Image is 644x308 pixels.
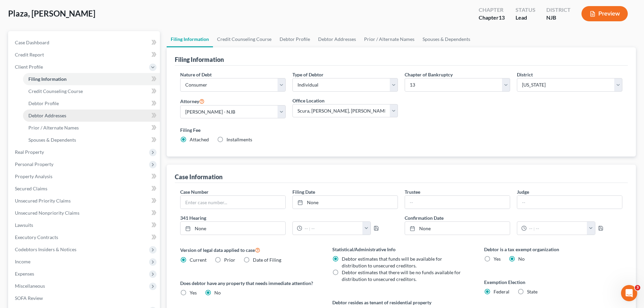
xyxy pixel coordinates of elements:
a: Filing Information [23,73,160,85]
label: Nature of Debt [180,71,212,78]
a: Filing Information [167,31,213,47]
label: Attorney [180,97,205,105]
a: Secured Claims [9,183,160,195]
span: Debtor Profile [28,100,59,106]
div: Chapter [479,6,505,14]
span: Prior / Alternate Names [28,125,79,131]
span: Spouses & Dependents [28,137,76,143]
span: Current [190,257,207,263]
label: District [517,71,533,78]
input: -- [405,196,510,209]
span: Lawsuits [15,222,33,228]
div: Status [516,6,535,14]
span: Unsecured Priority Claims [15,198,71,204]
span: Yes [190,290,197,295]
a: Debtor Addresses [23,110,160,122]
label: Filing Fee [180,126,622,134]
label: Filing Date [292,188,315,195]
span: 13 [499,14,505,21]
span: Installments [226,137,252,142]
span: No [214,290,221,295]
label: Case Number [180,188,209,195]
div: NJB [546,14,571,22]
a: None [405,222,510,235]
label: Debtor is a tax exempt organization [484,246,622,253]
span: Property Analysis [15,173,52,179]
span: Debtor estimates that funds will be available for distribution to unsecured creditors. [342,256,442,268]
div: Case Information [175,173,222,181]
a: Executory Contracts [9,231,160,243]
span: 3 [635,285,640,290]
span: SOFA Review [15,295,43,301]
a: SOFA Review [9,292,160,304]
span: Filing Information [28,76,67,82]
label: Statistical/Administrative Info [332,246,471,253]
a: Property Analysis [9,170,160,183]
a: Spouses & Dependents [419,31,474,47]
label: Version of legal data applied to case [180,246,318,254]
div: District [546,6,571,14]
label: Type of Debtor [292,71,324,78]
span: Unsecured Nonpriority Claims [15,210,79,216]
span: Real Property [15,149,44,155]
span: Miscellaneous [15,283,45,289]
button: Preview [581,6,628,21]
label: Chapter of Bankruptcy [405,71,453,78]
span: Federal [494,289,509,294]
div: Lead [516,14,535,22]
label: Trustee [405,188,420,195]
label: Debtor resides as tenant of residential property [332,299,471,306]
div: Chapter [479,14,505,22]
input: Enter case number... [181,196,285,209]
a: None [293,196,398,209]
span: Case Dashboard [15,40,49,45]
input: -- : -- [527,222,587,235]
span: Executory Contracts [15,234,58,240]
span: Yes [494,256,501,262]
label: Judge [517,188,529,195]
span: Attached [190,137,209,142]
span: No [518,256,525,262]
span: Credit Counseling Course [28,88,83,94]
span: Secured Claims [15,186,47,191]
a: Credit Counseling Course [23,85,160,97]
label: Office Location [292,97,325,104]
span: Debtor estimates that there will be no funds available for distribution to unsecured creditors. [342,269,461,282]
iframe: Intercom live chat [621,285,637,301]
span: Codebtors Insiders & Notices [15,246,76,252]
a: Debtor Profile [23,97,160,110]
span: Credit Report [15,52,44,57]
a: Case Dashboard [9,37,160,49]
label: Exemption Election [484,279,622,286]
a: Credit Report [9,49,160,61]
a: None [181,222,285,235]
label: Confirmation Date [401,214,626,221]
span: Debtor Addresses [28,113,66,118]
label: 341 Hearing [177,214,401,221]
div: Filing Information [175,55,224,64]
span: Date of Filing [253,257,281,263]
a: Spouses & Dependents [23,134,160,146]
span: Client Profile [15,64,43,70]
input: -- [517,196,622,209]
a: Lawsuits [9,219,160,231]
a: Debtor Profile [276,31,314,47]
span: Income [15,259,30,264]
a: Credit Counseling Course [213,31,276,47]
a: Unsecured Nonpriority Claims [9,207,160,219]
a: Prior / Alternate Names [23,122,160,134]
input: -- : -- [302,222,363,235]
span: Plaza, [PERSON_NAME] [8,8,95,18]
span: Prior [224,257,235,263]
span: Expenses [15,271,34,277]
span: Personal Property [15,161,53,167]
span: State [527,289,538,294]
label: Does debtor have any property that needs immediate attention? [180,280,318,287]
a: Unsecured Priority Claims [9,195,160,207]
a: Prior / Alternate Names [360,31,419,47]
a: Debtor Addresses [314,31,360,47]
